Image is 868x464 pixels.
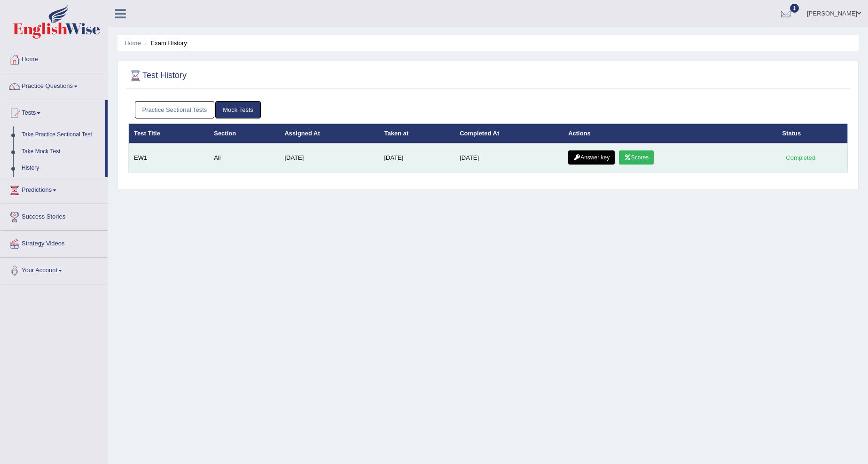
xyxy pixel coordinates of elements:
a: History [17,160,105,177]
div: Completed [782,153,819,163]
td: [DATE] [454,143,563,173]
th: Completed At [454,124,563,143]
a: Take Mock Test [17,143,105,160]
th: Actions [563,124,777,143]
a: Success Stories [0,204,108,228]
td: EW1 [129,143,209,173]
td: [DATE] [279,143,379,173]
a: Home [125,39,141,47]
a: Strategy Videos [0,231,108,254]
a: Practice Sectional Tests [135,101,215,118]
a: Answer key [568,150,615,165]
a: Tests [0,100,105,124]
h2: Test History [128,69,187,83]
th: Status [777,124,848,143]
a: Scores [619,150,654,165]
td: [DATE] [379,143,455,173]
a: Take Practice Sectional Test [17,126,105,143]
a: Your Account [0,258,108,281]
th: Section [209,124,279,143]
a: Mock Tests [215,101,261,118]
th: Test Title [129,124,209,143]
a: Practice Questions [0,73,108,97]
li: Exam History [142,39,187,47]
span: 1 [790,4,799,13]
td: All [209,143,279,173]
a: Predictions [0,177,108,201]
th: Assigned At [279,124,379,143]
th: Taken at [379,124,455,143]
a: Home [0,47,108,70]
